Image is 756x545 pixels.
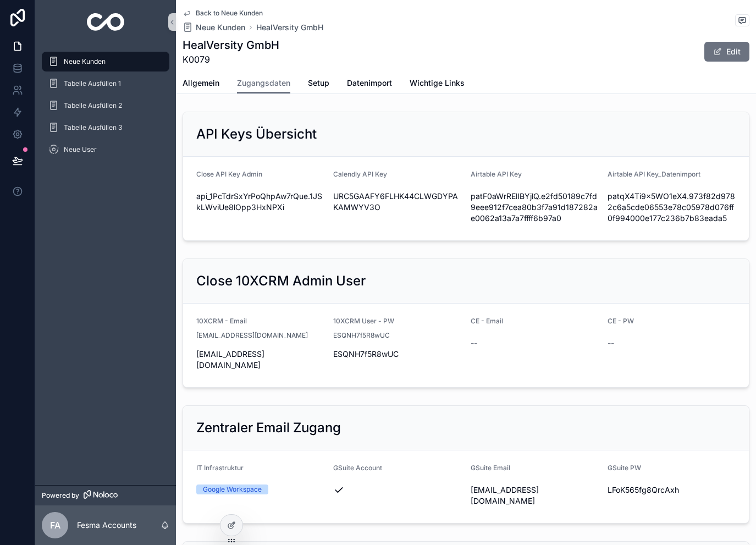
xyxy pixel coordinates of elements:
span: K0079 [183,53,279,66]
span: Airtable API Key_Datenimport [608,170,700,178]
span: Neue Kunden [64,57,106,66]
a: Powered by [35,485,176,505]
span: Allgemein [183,78,219,89]
span: api_1PcTdrSxYrPoQhpAw7rQue.1JSkLWviUe8lOpp3HxNPXi [196,191,324,213]
span: Neue User [64,145,97,154]
a: Tabelle Ausfüllen 3 [42,118,169,137]
a: Neue Kunden [183,22,245,33]
h1: HealVersity GmbH [183,37,279,53]
a: Setup [308,73,329,95]
span: CE - Email [471,317,503,325]
a: Zugangsdaten [237,73,290,94]
span: Airtable API Key [471,170,522,178]
span: Tabelle Ausfüllen 2 [64,101,122,110]
span: [EMAIL_ADDRESS][DOMAIN_NAME] [196,349,324,371]
a: Allgemein [183,73,219,95]
button: Edit [704,42,749,62]
span: Zugangsdaten [237,78,290,89]
span: LFoK565fg8QrcAxh [608,485,736,496]
span: ESQNH7f5R8wUC [333,331,390,340]
a: Neue User [42,140,169,159]
span: -- [608,338,614,349]
span: Calendly API Key [333,170,387,178]
span: Powered by [42,491,79,500]
span: Setup [308,78,329,89]
span: 10XCRM User - PW [333,317,394,325]
span: Close API Key Admin [196,170,262,178]
span: patqX4Ti9x5WO1eX4.973f82d9782c6a5cde06553e78c05978d076ff0f994000e177c236b7b83eada5 [608,191,736,224]
span: Back to Neue Kunden [196,9,263,18]
a: Tabelle Ausfüllen 1 [42,74,169,93]
span: Tabelle Ausfüllen 3 [64,123,122,132]
span: GSuite PW [608,464,641,472]
span: GSuite Email [471,464,510,472]
a: Back to Neue Kunden [183,9,263,18]
a: Neue Kunden [42,52,169,71]
span: [EMAIL_ADDRESS][DOMAIN_NAME] [196,331,308,340]
a: Wichtige Links [410,73,465,95]
h2: Close 10XCRM Admin User [196,272,366,290]
h2: API Keys Übersicht [196,125,317,143]
span: GSuite Account [333,464,382,472]
span: patF0aWrRElIBYjlQ.e2fd50189c7fd9eee912f7cea80b3f7a91d187282ae0062a13a7a7ffff6b97a0 [471,191,599,224]
span: Tabelle Ausfüllen 1 [64,79,121,88]
span: FA [50,519,60,532]
span: CE - PW [608,317,634,325]
a: Tabelle Ausfüllen 2 [42,96,169,115]
span: 10XCRM - Email [196,317,247,325]
p: Fesma Accounts [77,520,136,531]
span: IT Infrastruktur [196,464,244,472]
a: HealVersity GmbH [256,22,323,33]
span: ESQNH7f5R8wUC [333,349,461,360]
span: Neue Kunden [196,22,245,33]
span: [EMAIL_ADDRESS][DOMAIN_NAME] [471,485,599,507]
span: -- [471,338,477,349]
span: Datenimport [347,78,392,89]
span: URC5GAAFY6FLHK44CLWGDYPAKAMWYV3O [333,191,461,213]
span: Wichtige Links [410,78,465,89]
a: Datenimport [347,73,392,95]
img: App logo [87,13,125,31]
h2: Zentraler Email Zugang [196,419,341,437]
div: Google Workspace [203,485,262,494]
div: scrollable content [35,44,176,174]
